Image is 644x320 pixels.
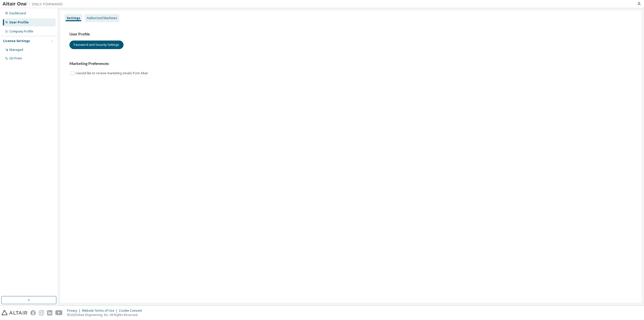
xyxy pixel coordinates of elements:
[3,2,65,7] img: Altair One
[87,16,117,20] div: Authorized Machines
[75,70,149,76] label: I would like to receive marketing emails from Altair
[39,310,44,315] img: instagram.svg
[30,310,36,315] img: facebook.svg
[47,310,52,315] img: linkedin.svg
[67,313,145,317] p: © 2025 Altair Engineering, Inc. All Rights Reserved.
[55,310,63,315] img: youtube.svg
[69,41,124,49] button: Password and Security Settings
[67,16,80,20] div: Settings
[119,309,145,313] div: Cookie Consent
[3,39,30,43] div: License Settings
[2,310,27,315] img: altair_logo.svg
[9,11,26,15] div: Dashboard
[9,48,23,52] div: Managed
[69,61,632,66] h3: Marketing Preferences
[9,56,22,60] div: On Prem
[67,309,82,313] div: Privacy
[9,20,29,24] div: User Profile
[82,309,119,313] div: Website Terms of Use
[9,29,33,33] div: Company Profile
[69,32,632,37] h3: User Profile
